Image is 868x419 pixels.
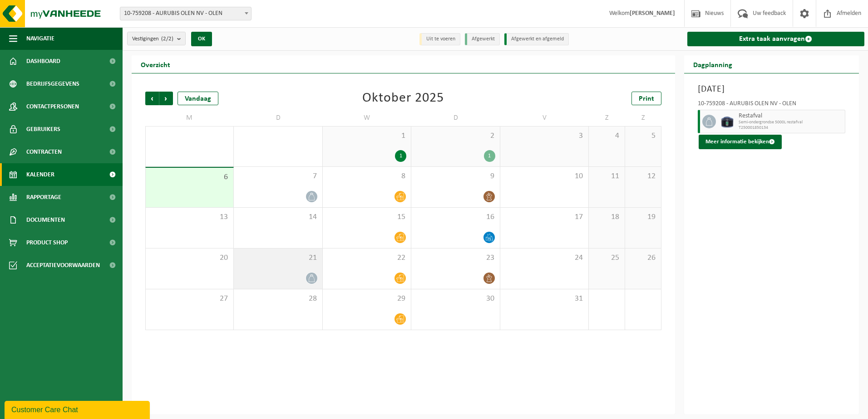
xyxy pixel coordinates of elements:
[739,120,843,125] span: Semi-ondergrondse 5000L restafval
[5,399,152,419] iframe: chat widget
[132,32,173,46] span: Vestigingen
[416,212,495,222] span: 16
[698,101,846,110] div: 10-759208 - AURUBIS OLEN NV - OLEN
[26,231,68,254] span: Product Shop
[327,253,406,263] span: 22
[416,294,495,304] span: 30
[159,92,173,105] span: Volgende
[395,150,406,162] div: 1
[699,135,782,149] button: Meer informatie bekijken
[630,212,656,222] span: 19
[161,36,173,42] count: (2/2)
[465,33,500,45] li: Afgewerkt
[504,33,569,45] li: Afgewerkt en afgemeld
[630,253,656,263] span: 26
[26,73,79,95] span: Bedrijfsgegevens
[625,110,661,126] td: Z
[26,186,61,209] span: Rapportage
[505,212,584,222] span: 17
[687,32,865,46] a: Extra taak aanvragen
[411,110,500,126] td: D
[120,7,251,20] span: 10-759208 - AURUBIS OLEN NV - OLEN
[26,254,100,277] span: Acceptatievoorwaarden
[589,110,625,126] td: Z
[739,112,843,120] span: Restafval
[419,33,460,45] li: Uit te voeren
[500,110,589,126] td: V
[630,10,675,17] strong: [PERSON_NAME]
[26,141,62,163] span: Contracten
[26,27,54,50] span: Navigatie
[145,92,159,105] span: Vorige
[132,55,179,73] h2: Overzicht
[150,294,229,304] span: 27
[26,95,79,118] span: Contactpersonen
[238,294,317,304] span: 28
[150,172,229,182] span: 6
[739,125,843,131] span: T250001850134
[26,118,60,141] span: Gebruikers
[593,171,620,181] span: 11
[127,32,186,45] button: Vestigingen(2/2)
[150,212,229,222] span: 13
[327,294,406,304] span: 29
[505,131,584,141] span: 3
[145,110,234,126] td: M
[631,92,661,105] a: Print
[120,7,252,20] span: 10-759208 - AURUBIS OLEN NV - OLEN
[238,212,317,222] span: 14
[593,212,620,222] span: 18
[416,131,495,141] span: 2
[178,92,218,105] div: Vandaag
[26,163,54,186] span: Kalender
[505,253,584,263] span: 24
[26,209,65,231] span: Documenten
[630,131,656,141] span: 5
[234,110,322,126] td: D
[630,171,656,181] span: 12
[416,253,495,263] span: 23
[593,131,620,141] span: 4
[416,171,495,181] span: 9
[26,50,60,73] span: Dashboard
[191,32,212,46] button: OK
[684,55,741,73] h2: Dagplanning
[238,171,317,181] span: 7
[327,171,406,181] span: 8
[593,253,620,263] span: 25
[327,212,406,222] span: 15
[238,253,317,263] span: 21
[150,253,229,263] span: 20
[327,131,406,141] span: 1
[639,95,654,102] span: Print
[323,110,411,126] td: W
[698,83,846,96] h3: [DATE]
[505,294,584,304] span: 31
[720,115,734,128] img: CR-SU-1C-5000-000-02
[484,150,495,162] div: 1
[505,171,584,181] span: 10
[362,92,444,105] div: Oktober 2025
